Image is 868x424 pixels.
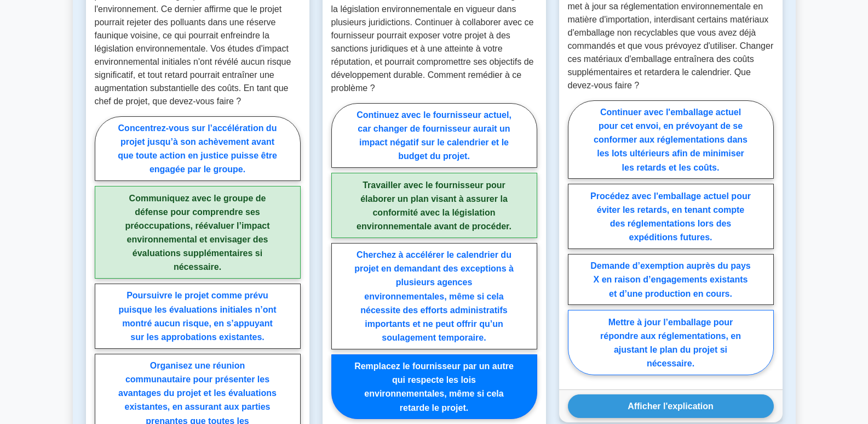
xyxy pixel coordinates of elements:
font: Travailler avec le fournisseur pour élaborer un plan visant à assurer la conformité avec la légis... [357,180,511,230]
font: Continuez avec le fournisseur actuel, car changer de fournisseur aurait un impact négatif sur le ... [357,110,511,161]
font: Procédez avec l'emballage actuel pour éviter les retards, en tenant compte des réglementations lo... [590,191,751,241]
font: Concentrez-vous sur l’accélération du projet jusqu’à son achèvement avant que toute action en jus... [118,123,277,174]
font: Demande d’exemption auprès du pays X en raison d’engagements existants et d’une production en cours. [590,261,751,298]
font: Poursuivre le projet comme prévu puisque les évaluations initiales n’ont montré aucun risque, en ... [118,291,276,341]
font: Communiquez avec le groupe de défense pour comprendre ses préoccupations, réévaluer l’impact envi... [125,193,269,272]
font: Afficher l'explication [628,402,714,411]
font: Continuer avec l'emballage actuel pour cet envoi, en prévoyant de se conformer aux réglementation... [594,108,748,172]
font: Remplacez le fournisseur par un autre qui respecte les lois environnementales, même si cela retar... [354,361,514,412]
button: Afficher l'explication [568,394,774,418]
font: Mettre à jour l’emballage pour répondre aux réglementations, en ajustant le plan du projet si néc... [600,317,741,368]
font: Cherchez à accélérer le calendrier du projet en demandant des exceptions à plusieurs agences envi... [354,250,514,342]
